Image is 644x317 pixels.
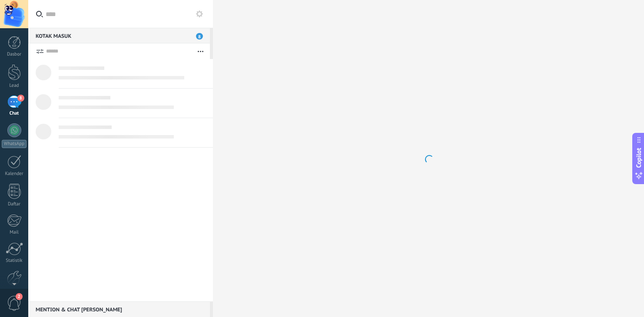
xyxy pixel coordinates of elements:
div: Kalender [2,171,27,177]
span: Copilot [634,148,643,168]
button: Lebih lanjut [191,43,210,59]
div: Chat [2,111,27,116]
div: WhatsApp [2,140,27,148]
div: Daftar [2,201,27,207]
div: Statistik [2,258,27,264]
div: Mention & Chat [PERSON_NAME] [28,301,210,317]
div: Kotak masuk [28,28,210,43]
div: Lead [2,83,27,89]
span: 8 [17,95,24,102]
div: Dasbor [2,52,27,57]
span: 8 [196,33,203,40]
span: 2 [16,293,23,300]
div: Mail [2,230,27,235]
